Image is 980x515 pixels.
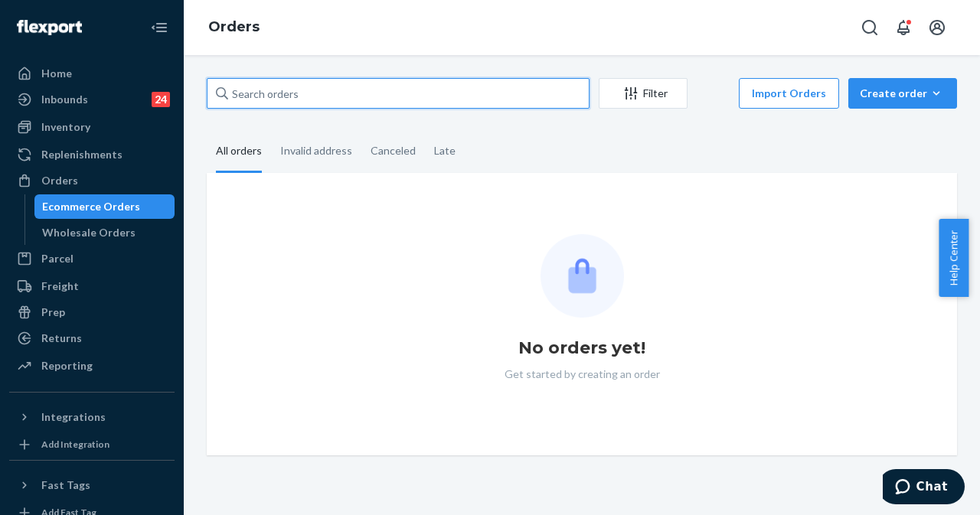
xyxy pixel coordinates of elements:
button: Import Orders [739,78,839,109]
a: Inventory [9,115,175,139]
div: Reporting [41,358,93,373]
div: Inventory [41,119,90,135]
div: Create order [860,86,946,101]
a: Replenishments [9,142,175,167]
a: Orders [9,168,175,193]
div: Ecommerce Orders [42,199,140,214]
button: Open account menu [922,12,952,43]
img: Empty list [541,234,624,318]
a: Returns [9,326,175,350]
button: Open Search Box [854,12,885,43]
button: Integrations [9,405,175,429]
a: Freight [9,274,175,298]
div: Returns [41,331,82,346]
a: Prep [9,300,175,324]
a: Reporting [9,354,175,378]
button: Help Center [939,219,969,297]
div: Add Integration [41,438,109,451]
a: Home [9,61,175,86]
div: All orders [216,131,262,173]
input: Search orders [207,78,590,109]
div: 24 [152,92,170,107]
div: Home [41,66,72,81]
a: Wholesale Orders [34,220,175,245]
button: Close Navigation [144,12,175,43]
div: Fast Tags [41,478,90,493]
a: Parcel [9,246,175,271]
button: Create order [848,78,957,109]
div: Late [434,131,456,171]
button: Filter [599,78,688,109]
button: Fast Tags [9,473,175,497]
ol: breadcrumbs [196,5,272,50]
div: Canceled [371,131,416,171]
div: Prep [41,305,65,320]
div: Freight [41,279,79,294]
div: Integrations [41,409,106,425]
div: Wholesale Orders [42,225,136,240]
a: Orders [208,18,260,35]
p: Get started by creating an order [505,367,660,382]
button: Open notifications [888,12,919,43]
div: Invalid address [280,131,352,171]
div: Replenishments [41,147,122,162]
div: Parcel [41,251,73,266]
div: Filter [599,86,687,101]
img: Flexport logo [17,20,82,35]
div: Inbounds [41,92,88,107]
iframe: Opens a widget where you can chat to one of our agents [883,469,965,507]
a: Ecommerce Orders [34,194,175,219]
div: Orders [41,173,78,188]
h1: No orders yet! [518,336,645,360]
a: Inbounds24 [9,87,175,112]
a: Add Integration [9,435,175,454]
